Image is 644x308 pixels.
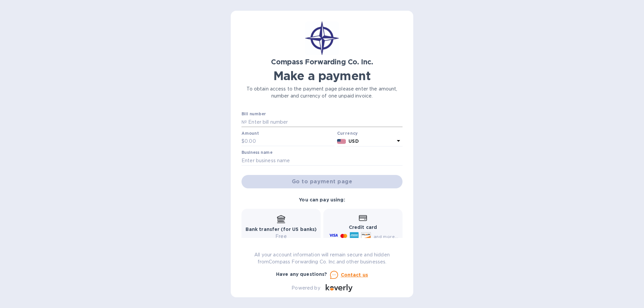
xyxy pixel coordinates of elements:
h1: Make a payment [241,69,402,83]
label: Bill number [241,112,266,116]
label: Business name [241,151,272,155]
input: Enter business name [241,156,402,166]
input: 0.00 [245,136,334,146]
label: Amount [241,131,259,135]
b: Compass Forwarding Co. Inc. [271,58,373,66]
p: № [241,119,247,126]
img: USD [337,139,346,144]
span: and more... [374,234,398,239]
p: All your account information will remain secure and hidden from Compass Forwarding Co. Inc. and o... [241,251,402,265]
b: You can pay using: [299,197,345,202]
p: $ [241,138,245,145]
u: Contact us [341,272,368,278]
b: Credit card [349,225,377,230]
b: Currency [337,131,358,136]
p: Powered by [291,285,320,292]
b: USD [348,138,359,144]
b: Bank transfer (for US banks) [246,227,317,232]
b: Have any questions? [276,271,327,277]
p: Free [246,233,317,240]
input: Enter bill number [247,117,402,127]
p: To obtain access to the payment page please enter the amount, number and currency of one unpaid i... [241,85,402,100]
